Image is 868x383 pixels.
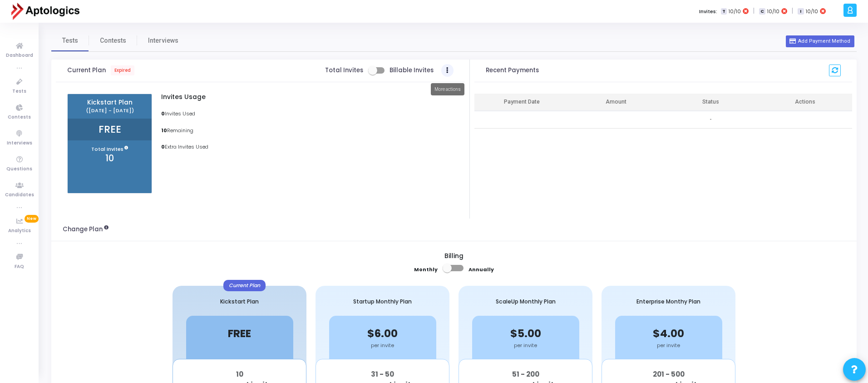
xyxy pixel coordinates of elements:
span: Dashboard [6,52,33,60]
span: $5.00 [510,326,541,341]
span: Kickstart Plan [73,99,147,107]
span: Analytics [8,227,31,235]
span: 10/10 [729,8,741,15]
h5: Invites Usage [161,94,206,101]
div: per invite [329,342,436,349]
b: 0 [161,143,165,150]
div: Enterprise Monthy Plan [602,286,735,316]
label: Invites: [699,8,717,15]
div: Startup Monthly Plan [316,286,449,316]
img: logo [11,2,79,20]
span: Billable Invites [390,67,434,74]
h2: FREE [68,124,152,135]
h3: 10 [68,153,152,164]
span: Total Invites [325,67,363,74]
span: Expired [111,65,134,75]
th: Amount [569,94,663,111]
th: Actions [758,94,852,111]
span: $6.00 [367,326,398,341]
div: Current Plan [223,280,266,291]
span: ([DATE] - [DATE]) [73,108,147,114]
b: Monthly [414,266,438,273]
h5: Billing [63,253,845,260]
th: Status [663,94,758,111]
div: ScaleUp Monthly Plan [459,286,592,316]
b: 10 [161,127,167,134]
div: More actions [431,83,464,95]
button: Add Payment Method [786,35,854,47]
span: Contests [8,114,31,121]
span: Tests [62,36,78,45]
span: 10/10 [806,8,818,15]
span: $4.00 [653,326,684,341]
p: Remaining [161,127,454,134]
h3: Recent Payments [486,67,539,74]
div: Kickstart Plan [173,286,306,316]
span: Questions [6,165,32,173]
p: Invites Used [161,110,454,118]
span: Tests [12,88,26,95]
h3: Change Plan [63,226,108,233]
span: Interviews [148,36,178,45]
span: FREE [228,326,251,341]
div: per invite [615,342,722,349]
span: | [792,6,793,16]
span: Current Plan [67,65,134,75]
th: Payment Date [474,94,569,111]
p: Total Invites [68,145,152,153]
b: 0 [161,110,165,117]
span: I [798,8,804,15]
span: Interviews [7,139,32,147]
span: 10/10 [767,8,779,15]
span: FAQ [15,263,24,271]
b: Annually [469,266,494,273]
div: per invite [472,342,579,349]
span: - [710,116,711,124]
span: | [753,6,755,16]
span: Candidates [5,191,34,199]
button: Actions [441,64,454,77]
span: C [759,8,765,15]
span: New [25,215,39,223]
span: T [721,8,727,15]
p: Extra Invites Used [161,143,454,151]
span: Contests [100,36,126,45]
